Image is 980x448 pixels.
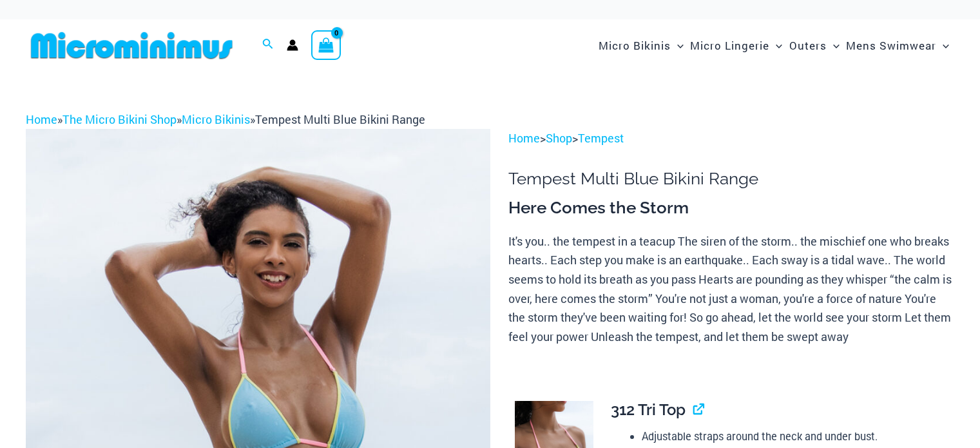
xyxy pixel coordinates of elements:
a: The Micro Bikini Shop [62,112,177,127]
h3: Here Comes the Storm [508,197,954,219]
a: Account icon link [287,39,298,51]
span: Menu Toggle [936,29,949,62]
span: Menu Toggle [827,29,840,62]
a: Micro BikinisMenu ToggleMenu Toggle [595,26,687,65]
a: Shop [546,130,572,146]
a: Tempest [578,130,624,146]
span: Tempest Multi Blue Bikini Range [255,112,425,127]
a: Mens SwimwearMenu ToggleMenu Toggle [843,26,952,65]
li: Adjustable straps around the neck and under bust. [642,427,944,446]
span: 312 Tri Top [611,400,686,419]
span: Menu Toggle [769,29,782,62]
span: Micro Lingerie [690,29,769,62]
h1: Tempest Multi Blue Bikini Range [508,169,954,189]
a: Micro LingerieMenu ToggleMenu Toggle [687,26,785,65]
span: Mens Swimwear [846,29,936,62]
a: View Shopping Cart, empty [311,30,341,60]
span: Outers [789,29,827,62]
span: » » » [26,112,425,127]
span: Micro Bikinis [599,29,671,62]
p: It's you.. the tempest in a teacup The siren of the storm.. the mischief one who breaks hearts.. ... [508,232,954,347]
a: Home [26,112,57,127]
img: MM SHOP LOGO FLAT [26,31,238,60]
a: Home [508,130,540,146]
nav: Site Navigation [593,24,954,67]
a: Micro Bikinis [182,112,250,127]
a: OutersMenu ToggleMenu Toggle [786,26,843,65]
a: Search icon link [262,37,274,54]
span: Menu Toggle [671,29,684,62]
p: > > [508,129,954,148]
